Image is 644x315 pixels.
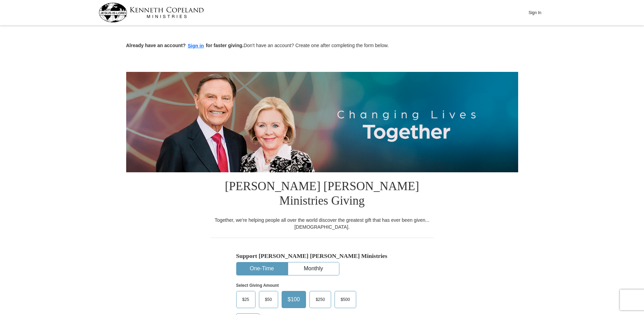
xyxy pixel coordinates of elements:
[239,294,253,305] span: $25
[210,172,434,217] h1: [PERSON_NAME] [PERSON_NAME] Ministries Giving
[337,294,353,305] span: $500
[284,294,304,305] span: $100
[237,262,287,275] button: One-Time
[236,283,279,288] strong: Select Giving Amount
[126,42,518,50] p: Don't have an account? Create one after completing the form below.
[126,43,244,48] strong: Already have an account? for faster giving.
[312,294,328,305] span: $250
[210,217,434,230] div: Together, we're helping people all over the world discover the greatest gift that has ever been g...
[525,7,545,18] button: Sign In
[288,262,339,275] button: Monthly
[99,3,204,22] img: kcm-header-logo.svg
[262,294,275,305] span: $50
[186,42,206,50] button: Sign in
[236,252,408,260] h5: Support [PERSON_NAME] [PERSON_NAME] Ministries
